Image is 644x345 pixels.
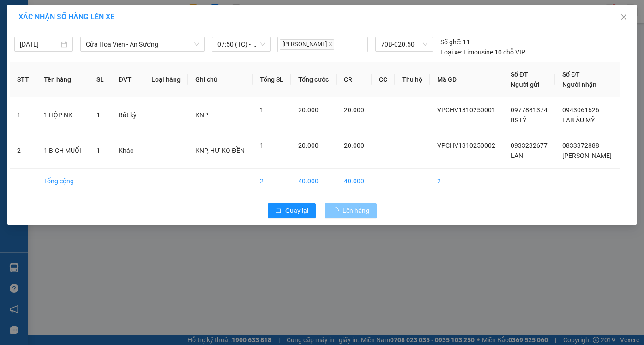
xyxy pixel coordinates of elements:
[73,5,126,13] strong: ĐỒNG PHƯỚC
[73,41,113,47] span: Hotline: 19001152
[562,71,580,78] span: Số ĐT
[194,42,199,47] span: down
[440,47,462,57] span: Loại xe:
[20,67,56,73] span: 07:37:42 [DATE]
[36,133,89,169] td: 1 BỊCH MUỐI
[280,39,334,50] span: [PERSON_NAME]
[562,106,599,114] span: 0943061626
[381,37,427,51] span: 70B-020.50
[343,206,369,216] span: Lên hàng
[111,62,144,97] th: ĐVT
[73,15,124,26] span: Bến xe [GEOGRAPHIC_DATA]
[10,133,36,169] td: 2
[195,147,245,154] span: KNP, HƯ KO ĐỀN
[291,169,336,194] td: 40.000
[89,62,111,97] th: SL
[562,81,596,88] span: Người nhận
[328,42,333,47] span: close
[260,106,264,114] span: 1
[511,71,528,78] span: Số ĐT
[511,81,540,88] span: Người gửi
[18,12,114,21] span: XÁC NHẬN SỐ HÀNG LÊN XE
[511,152,523,159] span: LAN
[620,13,627,21] span: close
[285,206,308,216] span: Quay lại
[268,203,316,218] button: rollbackQuay lại
[188,62,253,97] th: Ghi chú
[253,169,291,194] td: 2
[10,97,36,133] td: 1
[511,142,548,149] span: 0933232677
[511,106,548,114] span: 0977881374
[20,39,59,49] input: 13/10/2025
[511,116,526,124] span: BS LÝ
[217,37,265,51] span: 07:50 (TC) - 70B-020.50
[337,169,372,194] td: 40.000
[337,62,372,97] th: CR
[3,67,56,73] span: In ngày:
[46,59,102,66] span: VPCHV1310250003
[10,62,36,97] th: STT
[298,106,319,114] span: 20.000
[111,133,144,169] td: Khác
[440,37,470,47] div: 11
[25,50,113,57] span: -----------------------------------------
[36,169,89,194] td: Tổng cộng
[440,37,461,47] span: Số ghế:
[437,106,495,114] span: VPCHV1310250001
[344,106,364,114] span: 20.000
[195,111,208,119] span: KNP
[372,62,395,97] th: CC
[344,142,364,149] span: 20.000
[96,111,100,119] span: 1
[144,62,188,97] th: Loại hàng
[325,203,377,218] button: Lên hàng
[562,152,612,159] span: [PERSON_NAME]
[440,47,525,57] div: Limousine 10 chỗ VIP
[291,62,336,97] th: Tổng cước
[332,207,343,214] span: loading
[562,116,595,124] span: LAB ÂU MỸ
[562,142,599,149] span: 0833372888
[86,37,199,51] span: Cửa Hòa Viện - An Sương
[36,62,89,97] th: Tên hàng
[275,207,282,215] span: rollback
[437,142,495,149] span: VPCHV1310250002
[253,62,291,97] th: Tổng SL
[96,147,100,154] span: 1
[260,142,264,149] span: 1
[611,5,637,30] button: Close
[3,6,44,46] img: logo
[73,28,127,39] span: 01 Võ Văn Truyện, KP.1, Phường 2
[430,169,503,194] td: 2
[298,142,319,149] span: 20.000
[3,60,102,65] span: [PERSON_NAME]:
[36,97,89,133] td: 1 HỘP NK
[395,62,430,97] th: Thu hộ
[111,97,144,133] td: Bất kỳ
[430,62,503,97] th: Mã GD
